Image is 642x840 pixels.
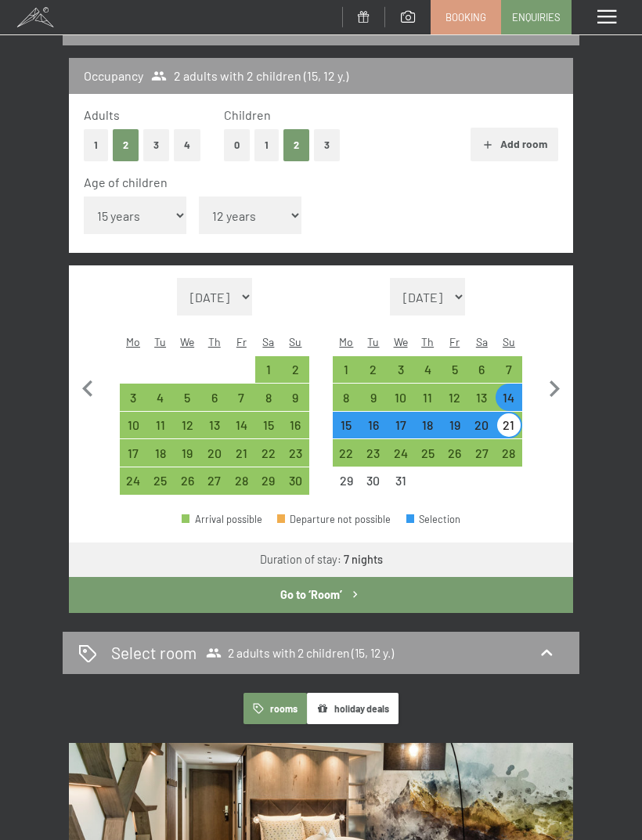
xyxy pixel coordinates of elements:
span: Booking [445,10,486,24]
div: 28 [497,447,521,471]
div: 2 [283,363,308,388]
div: 23 [283,447,308,471]
div: Mon Dec 08 2025 [333,384,360,411]
div: 29 [334,474,359,499]
div: 9 [362,391,386,416]
div: 31 [388,474,413,499]
div: Arrival possible [174,412,201,439]
div: Arrival possible [282,439,309,467]
div: 7 [497,363,521,388]
div: 21 [497,419,521,443]
b: 7 nights [344,553,383,566]
div: Arrival possible [146,412,174,439]
span: 2 adults with 2 children (15, 12 y.) [151,67,348,85]
abbr: Saturday [262,335,274,348]
div: 22 [257,447,281,471]
button: 3 [143,129,169,161]
div: Thu Nov 06 2025 [200,384,228,411]
div: Arrival possible [200,467,228,495]
div: Arrival possible [200,439,228,467]
h3: Occupancy [84,67,143,85]
div: Wed Dec 17 2025 [387,412,414,439]
div: Arrival possible [360,439,388,467]
div: Arrival possible [360,384,388,411]
div: Fri Dec 19 2025 [441,412,468,439]
div: Arrival possible [496,356,523,384]
div: 14 [229,419,254,443]
div: 1 [257,363,281,388]
span: Enquiries [512,10,561,24]
div: 15 [257,419,281,443]
a: Booking [431,1,500,34]
button: 4 [174,129,200,161]
div: 21 [229,447,254,471]
div: 18 [416,419,440,443]
div: Fri Nov 21 2025 [228,439,255,467]
div: Duration of stay: [260,552,383,568]
div: Sun Nov 09 2025 [282,384,309,411]
div: Sat Nov 08 2025 [255,384,283,411]
div: Thu Dec 04 2025 [414,356,442,384]
div: Wed Dec 10 2025 [387,384,414,411]
div: 26 [175,474,200,499]
div: 11 [416,391,440,416]
div: Arrival possible [496,412,523,439]
div: Sun Dec 28 2025 [496,439,523,467]
div: 27 [202,474,226,499]
div: 15 [334,419,359,443]
div: Mon Dec 15 2025 [333,412,360,439]
div: 29 [257,474,281,499]
button: Next month [538,278,571,495]
div: Arrival possible [441,356,468,384]
div: Arrival possible [468,384,496,411]
div: 16 [362,419,386,443]
abbr: Thursday [421,335,434,348]
div: 12 [175,419,200,443]
div: Arrival possible [496,439,523,467]
div: Sat Dec 06 2025 [468,356,496,384]
div: 11 [148,419,172,443]
div: 5 [175,391,200,416]
div: Arrival possible [282,356,309,384]
div: Arrival possible [282,384,309,411]
div: Sun Dec 07 2025 [496,356,523,384]
button: 2 [283,129,309,161]
div: 23 [362,447,386,471]
div: Arrival possible [441,384,468,411]
div: Fri Nov 14 2025 [228,412,255,439]
button: 3 [314,129,340,161]
button: Previous month [71,278,104,495]
div: Sat Dec 27 2025 [468,439,496,467]
div: Thu Dec 25 2025 [414,439,442,467]
div: Arrival possible [228,384,255,411]
button: 2 [113,129,139,161]
div: Tue Dec 30 2025 [360,467,388,495]
div: 4 [148,391,172,416]
div: Arrival possible [387,356,414,384]
div: Fri Nov 28 2025 [228,467,255,495]
div: 8 [257,391,281,416]
div: Sun Nov 02 2025 [282,356,309,384]
div: Sat Nov 29 2025 [255,467,283,495]
div: Arrival possible [228,412,255,439]
div: Wed Nov 12 2025 [174,412,201,439]
div: Departure not possible [277,514,391,525]
div: 10 [388,391,413,416]
div: Arrival possible [387,439,414,467]
div: 3 [388,363,413,388]
div: Arrival possible [414,439,442,467]
div: Thu Nov 13 2025 [200,412,228,439]
div: 19 [175,447,200,471]
div: Arrival possible [387,412,414,439]
div: Arrival possible [146,439,174,467]
abbr: Monday [126,335,140,348]
div: Arrival possible [333,356,360,384]
div: Fri Dec 05 2025 [441,356,468,384]
button: holiday deals [307,693,399,723]
div: Arrival possible [200,412,228,439]
button: rooms [243,693,307,723]
div: 8 [334,391,359,416]
div: Mon Nov 03 2025 [120,384,147,411]
div: Tue Nov 04 2025 [146,384,174,411]
div: 10 [121,419,146,443]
